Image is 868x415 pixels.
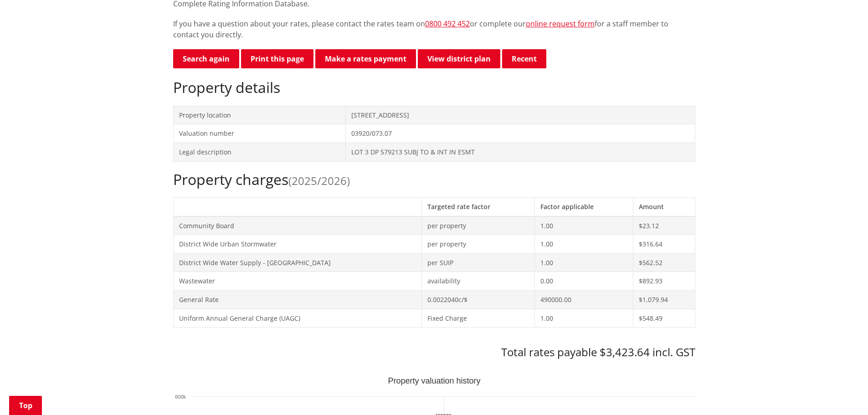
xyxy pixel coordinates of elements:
td: 03920/073.07 [345,124,695,143]
td: Uniform Annual General Charge (UAGC) [173,309,421,328]
h2: Property details [173,79,695,96]
td: District Wide Urban Stormwater [173,235,421,254]
text: Property valuation history [388,376,480,385]
td: per property [421,235,534,254]
th: Targeted rate factor [421,197,534,216]
td: $892.93 [633,272,695,291]
a: Top [9,396,42,415]
td: $562.52 [633,253,695,272]
td: 1.00 [534,235,633,254]
a: 0800 492 452 [425,19,470,29]
td: 0.0022040c/$ [421,290,534,309]
button: Print this page [241,49,313,68]
td: 0.00 [534,272,633,291]
td: per SUIP [421,253,534,272]
p: If you have a question about your rates, please contact the rates team on or complete our for a s... [173,18,695,40]
th: Factor applicable [534,197,633,216]
td: Valuation number [173,124,345,143]
td: per property [421,216,534,235]
text: 600k [175,394,186,400]
td: General Rate [173,290,421,309]
h3: Total rates payable $3,423.64 incl. GST [173,346,695,359]
td: 1.00 [534,216,633,235]
button: Recent [502,49,546,68]
td: [STREET_ADDRESS] [345,106,695,124]
td: 490000.00 [534,290,633,309]
td: $1,079.94 [633,290,695,309]
td: 1.00 [534,253,633,272]
h2: Property charges [173,171,695,188]
td: 1.00 [534,309,633,328]
a: View district plan [418,49,500,68]
td: Property location [173,106,345,124]
td: availability [421,272,534,291]
a: Search again [173,49,239,68]
td: Community Board [173,216,421,235]
td: District Wide Water Supply - [GEOGRAPHIC_DATA] [173,253,421,272]
span: (2025/2026) [288,173,350,188]
td: $23.12 [633,216,695,235]
a: Make a rates payment [315,49,416,68]
td: Fixed Charge [421,309,534,328]
a: online request form [526,19,595,29]
td: LOT 3 DP 579213 SUBJ TO & INT IN ESMT [345,143,695,161]
th: Amount [633,197,695,216]
td: $316.64 [633,235,695,254]
td: Wastewater [173,272,421,291]
td: $548.49 [633,309,695,328]
td: Legal description [173,143,345,161]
